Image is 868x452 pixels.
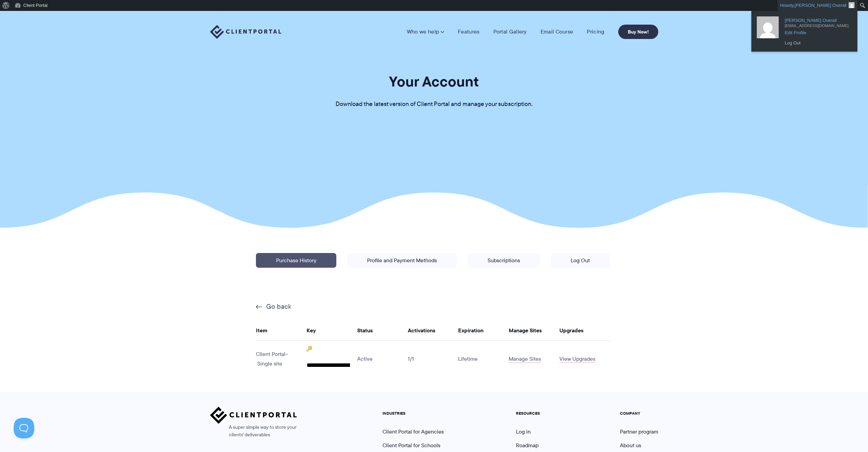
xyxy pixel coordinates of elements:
[250,248,615,297] p: | | |
[781,39,852,48] a: Log Out
[794,3,846,8] span: [PERSON_NAME] Overall
[256,302,291,311] a: Go back
[509,320,559,341] th: Manage Sites
[620,428,658,436] a: Partner program
[210,424,297,439] span: A super simple way to store your clients' deliverables
[620,411,658,416] h5: COMPANY
[785,21,848,27] span: [EMAIL_ADDRESS][DOMAIN_NAME]
[347,253,457,268] a: Profile and Payment Methods
[336,99,533,109] p: Download the latest version of Client Portal and manage your subscription.
[458,28,479,35] a: Features
[412,355,414,363] span: 1
[307,346,312,351] img: key.png
[383,441,440,449] a: Client Portal for Schools
[256,350,288,368] span: – Single site
[383,428,444,436] a: Client Portal for Agencies
[458,341,509,377] td: Lifetime
[256,320,307,341] th: Item
[509,355,541,363] a: Manage Sites
[620,441,641,449] a: About us
[468,253,540,268] a: Subscriptions
[307,320,357,341] th: Key
[785,27,848,34] span: Edit Profile
[587,28,604,35] a: Pricing
[559,355,595,363] a: View Upgrades
[559,320,610,341] th: Upgrades
[458,320,509,341] th: Expiration
[785,15,848,21] span: [PERSON_NAME] Overall
[357,320,408,341] th: Status
[14,418,34,438] iframe: Toggle Customer Support
[256,253,336,268] a: Purchase History
[541,28,573,35] a: Email Course
[516,411,556,416] h5: RESOURCES
[383,411,452,416] h5: INDUSTRIES
[493,28,527,35] a: Portal Gallery
[618,25,658,39] a: Buy Now!
[751,11,857,52] ul: Howdy, Mary-Jane Overall
[389,72,479,91] h1: Your Account
[407,28,444,35] a: Who we help
[410,355,412,363] span: /
[408,355,410,363] span: 1
[307,347,312,355] a: Click to view license key
[516,428,531,436] a: Log in
[357,341,408,377] td: Active
[256,341,307,377] td: Client Portal
[551,253,610,268] a: Log Out
[408,320,458,341] th: Activations
[516,441,539,449] a: Roadmap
